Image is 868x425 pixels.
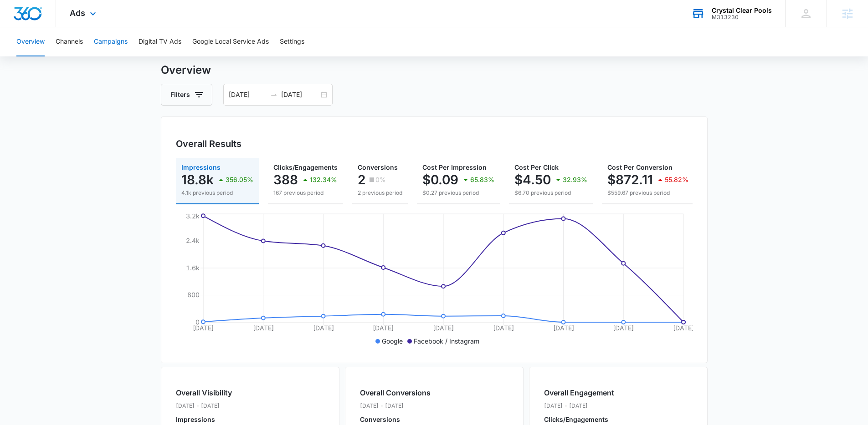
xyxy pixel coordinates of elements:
[433,324,454,332] tspan: [DATE]
[563,177,587,183] p: 32.93%
[544,387,614,398] h2: Overall Engagement
[514,189,587,197] p: $6.70 previous period
[553,324,574,332] tspan: [DATE]
[493,324,514,332] tspan: [DATE]
[195,318,200,326] tspan: 0
[382,336,403,346] p: Google
[161,62,708,78] h3: Overview
[360,402,431,410] p: [DATE] - [DATE]
[544,416,614,423] p: Clicks/Engagements
[281,90,319,100] input: End date
[712,14,772,20] div: account id
[310,177,337,183] p: 132.34%
[358,163,398,171] span: Conversions
[252,324,273,332] tspan: [DATE]
[270,91,277,98] span: to
[139,27,181,56] button: Digital TV Ads
[360,387,431,398] h2: Overall Conversions
[176,387,261,398] h2: Overall Visibility
[193,324,214,332] tspan: [DATE]
[181,189,253,197] p: 4.1k previous period
[712,7,772,14] div: account name
[358,172,365,187] p: 2
[375,177,386,183] p: 0%
[176,402,261,410] p: [DATE] - [DATE]
[414,336,479,346] p: Facebook / Instagram
[360,416,431,423] p: Conversions
[181,163,221,171] span: Impressions
[280,27,304,56] button: Settings
[273,172,298,187] p: 388
[607,172,653,187] p: $872.11
[422,163,487,171] span: Cost Per Impression
[273,189,338,197] p: 167 previous period
[186,212,200,220] tspan: 3.2k
[187,291,200,299] tspan: 800
[70,8,85,18] span: Ads
[176,137,241,151] h3: Overall Results
[186,237,200,244] tspan: 2.4k
[358,189,402,197] p: 2 previous period
[226,177,253,183] p: 356.05%
[192,27,269,56] button: Google Local Service Ads
[422,172,458,187] p: $0.09
[16,27,45,56] button: Overview
[514,172,551,187] p: $4.50
[373,324,394,332] tspan: [DATE]
[544,402,614,410] p: [DATE] - [DATE]
[176,416,261,423] p: Impressions
[313,324,334,332] tspan: [DATE]
[607,189,688,197] p: $559.67 previous period
[229,90,267,100] input: Start date
[270,91,277,98] span: swap-right
[56,27,83,56] button: Channels
[181,172,214,187] p: 18.8k
[665,177,688,183] p: 55.82%
[273,163,338,171] span: Clicks/Engagements
[514,163,559,171] span: Cost Per Click
[613,324,634,332] tspan: [DATE]
[607,163,673,171] span: Cost Per Conversion
[161,84,212,106] button: Filters
[470,177,494,183] p: 65.83%
[673,324,694,332] tspan: [DATE]
[186,264,200,272] tspan: 1.6k
[94,27,128,56] button: Campaigns
[422,189,494,197] p: $0.27 previous period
